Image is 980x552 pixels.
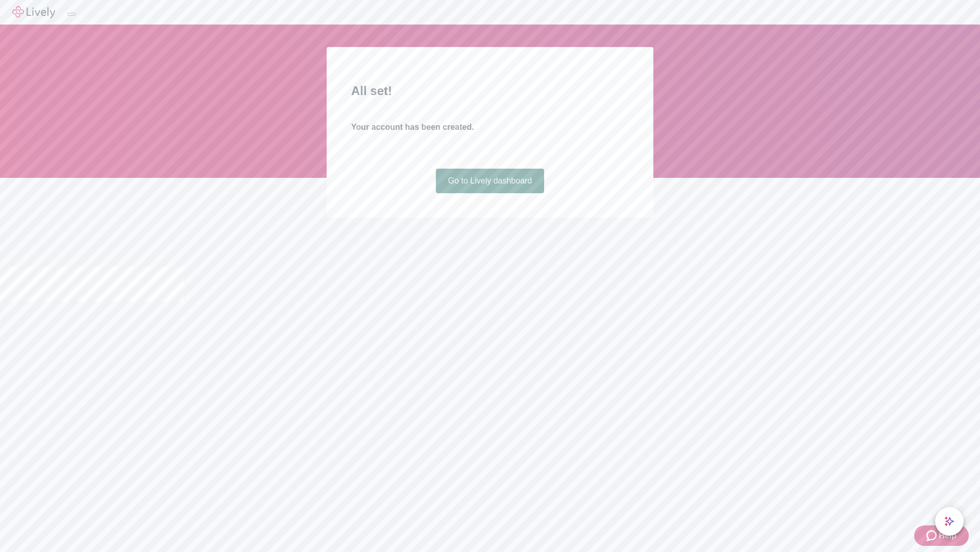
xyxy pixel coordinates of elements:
[12,6,55,18] img: Lively
[351,82,629,100] h2: All set!
[351,121,629,133] h4: Your account has been created.
[935,507,964,536] button: chat
[914,525,969,546] button: Zendesk support iconHelp
[67,13,76,16] button: Log out
[944,516,954,526] svg: Lively AI Assistant
[939,530,957,542] span: Help
[436,169,545,193] a: Go to Lively dashboard
[926,530,939,542] svg: Zendesk support icon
